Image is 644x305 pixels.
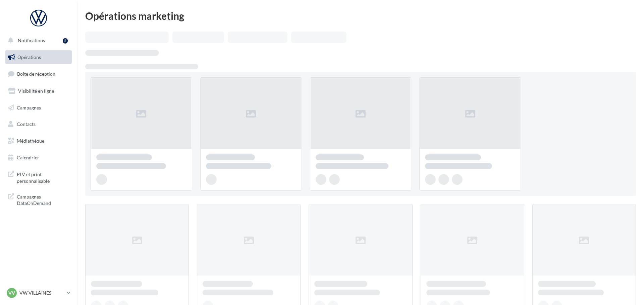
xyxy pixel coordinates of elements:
[17,71,55,77] span: Boîte de réception
[17,54,41,60] span: Opérations
[4,151,73,165] a: Calendrier
[4,67,73,81] a: Boîte de réception
[4,101,73,115] a: Campagnes
[17,121,36,127] span: Contacts
[18,37,45,43] span: Notifications
[63,38,68,44] div: 2
[17,170,69,184] span: PLV et print personnalisable
[5,287,72,299] a: VV VW VILLAINES
[85,11,636,21] div: Opérations marketing
[19,290,64,296] p: VW VILLAINES
[4,117,73,131] a: Contacts
[17,192,69,207] span: Campagnes DataOnDemand
[17,155,39,160] span: Calendrier
[17,138,44,144] span: Médiathèque
[4,84,73,98] a: Visibilité en ligne
[4,167,73,187] a: PLV et print personnalisable
[18,88,54,94] span: Visibilité en ligne
[4,50,73,64] a: Opérations
[8,290,15,296] span: VV
[4,189,73,209] a: Campagnes DataOnDemand
[17,104,41,110] span: Campagnes
[4,134,73,148] a: Médiathèque
[4,33,70,48] button: Notifications 2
